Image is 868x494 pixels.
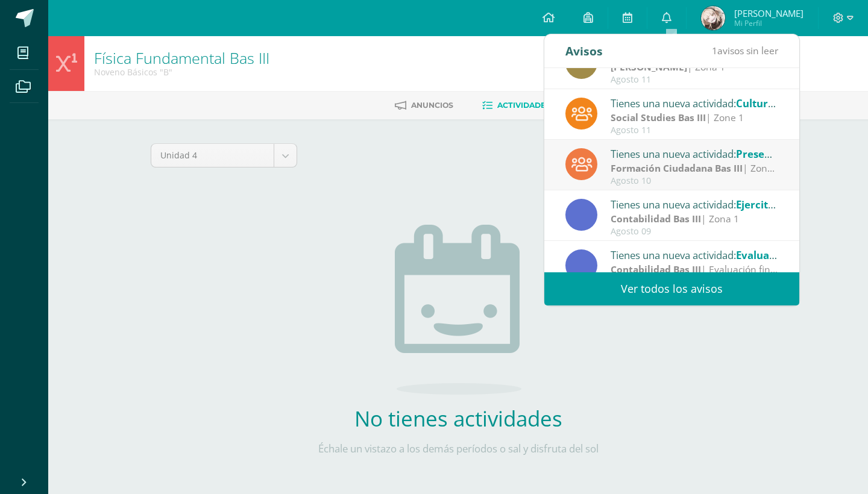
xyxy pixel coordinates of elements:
[611,196,778,212] div: Tienes una nueva actividad:
[712,44,717,57] span: 1
[94,66,269,78] div: Noveno Básicos 'B'
[280,442,636,455] p: Échale un vistazo a los demás períodos o sal y disfruta del sol
[734,18,804,28] span: Mi Perfil
[151,144,297,167] a: Unidad 4
[94,48,269,68] a: Física Fundamental Bas III
[395,96,453,115] a: Anuncios
[611,161,778,175] div: | Zona 1 40 puntos
[611,263,778,277] div: | Evaluación final
[565,34,603,67] div: Avisos
[611,212,778,226] div: | Zona 1
[611,111,706,124] strong: Social Studies Bas III
[736,248,832,262] span: Evaluación final U3
[611,227,778,237] div: Agosto 09
[497,101,550,110] span: Actividades
[482,96,550,115] a: Actividades
[611,75,778,85] div: Agosto 11
[611,95,778,111] div: Tienes una nueva actividad:
[611,146,778,161] div: Tienes una nueva actividad:
[94,49,269,66] h1: Física Fundamental Bas III
[280,404,636,433] h2: No tienes actividades
[736,198,822,211] span: Ejercitación 01Z1
[712,44,778,57] span: avisos sin leer
[611,263,701,276] strong: Contabilidad Bas III
[544,272,799,305] a: Ver todos los avisos
[411,101,453,110] span: Anuncios
[611,176,778,186] div: Agosto 10
[611,125,778,136] div: Agosto 11
[701,6,725,30] img: 07deca5ba059dadc87c3e2af257f9071.png
[611,161,743,175] strong: Formación Ciudadana Bas III
[611,111,778,125] div: | Zone 1
[734,7,804,19] span: [PERSON_NAME]
[611,247,778,263] div: Tienes una nueva actividad:
[611,212,701,225] strong: Contabilidad Bas III
[160,144,265,167] span: Unidad 4
[395,225,521,395] img: no_activities.png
